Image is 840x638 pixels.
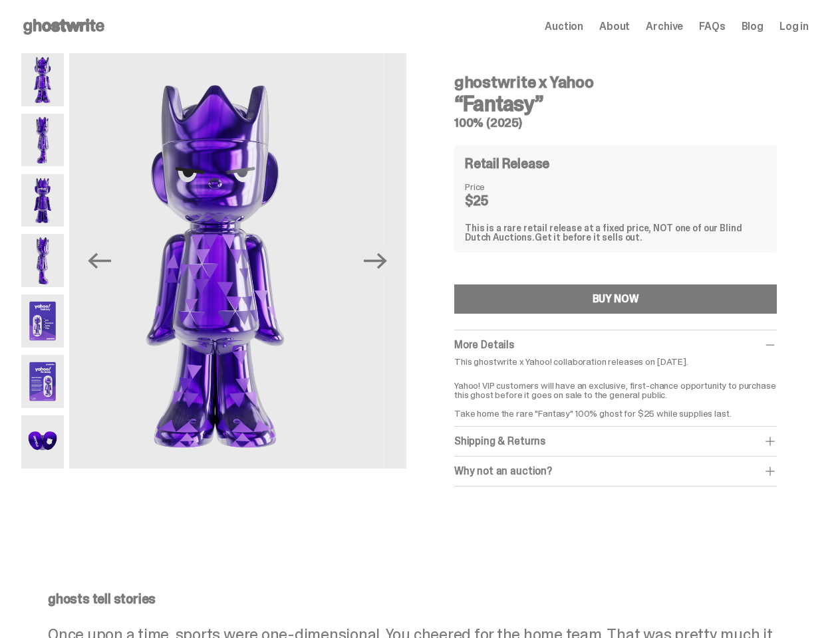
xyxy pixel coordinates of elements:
[454,338,514,352] span: More Details
[742,21,764,32] a: Blog
[454,117,777,129] h5: 100% (2025)
[535,231,642,243] span: Get it before it sells out.
[465,182,531,191] dt: Price
[545,21,583,32] a: Auction
[21,174,64,227] img: Yahoo-HG---3.png
[454,465,777,478] div: Why not an auction?
[454,284,777,314] button: BUY NOW
[454,435,777,448] div: Shipping & Returns
[21,114,64,167] img: Yahoo-HG---2.png
[21,53,64,106] img: Yahoo-HG---1.png
[21,294,64,348] img: Yahoo-HG---5.png
[21,415,64,469] img: Yahoo-HG---7.png
[465,157,549,170] h4: Retail Release
[361,246,390,275] button: Next
[454,357,777,366] p: This ghostwrite x Yahoo! collaboration releases on [DATE].
[21,234,64,287] img: Yahoo-HG---4.png
[384,53,721,475] img: Yahoo-HG---2.png
[465,194,531,207] dd: $25
[593,294,639,304] div: BUY NOW
[779,21,809,32] a: Log in
[46,53,383,475] img: Yahoo-HG---1.png
[21,355,64,408] img: Yahoo-HG---6.png
[646,21,683,32] a: Archive
[599,21,630,32] a: About
[454,372,777,418] p: Yahoo! VIP customers will have an exclusive, first-chance opportunity to purchase this ghost befo...
[85,246,114,275] button: Previous
[454,93,777,114] h3: “Fantasy”
[48,592,782,605] p: ghosts tell stories
[454,74,777,90] h4: ghostwrite x Yahoo
[465,223,766,242] div: This is a rare retail release at a fixed price, NOT one of our Blind Dutch Auctions.
[699,21,725,32] a: FAQs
